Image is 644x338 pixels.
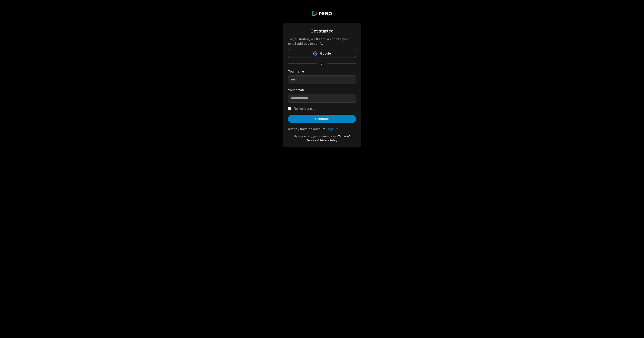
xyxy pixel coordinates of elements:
[317,61,327,66] span: or
[288,28,356,34] div: Get started
[294,135,338,138] span: By signing up, you agree to reap's
[294,106,315,111] label: Remember me
[288,115,356,123] button: Continue
[328,127,338,131] a: Sign in
[288,37,356,46] div: To get started, we'll send a code to your email address to verify.
[288,69,356,74] label: Your name
[288,88,356,92] label: Your email
[312,10,332,17] img: reap
[318,139,319,142] span: &
[319,139,337,142] a: Privacy Policy
[320,51,331,56] span: Google
[337,139,338,142] span: .
[288,49,356,58] button: Google
[288,127,327,131] span: Already have an account?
